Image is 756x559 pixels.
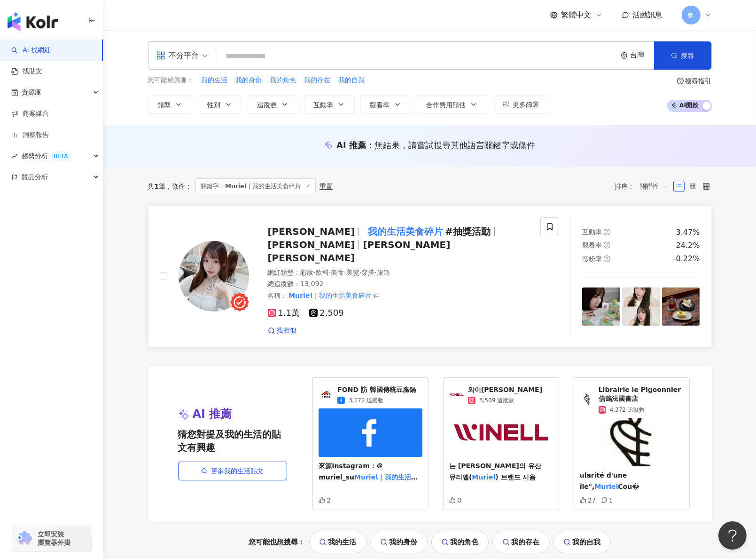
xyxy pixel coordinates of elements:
span: 我的生活 [202,76,228,85]
span: 無結果，請嘗試搜尋其他語言關鍵字或條件 [374,140,535,150]
span: ularité d'une île", [580,471,627,490]
span: 는 [PERSON_NAME]의 유산 뮤리엘( [449,462,541,481]
span: 穿搭 [361,269,374,276]
span: · [329,269,331,276]
span: 🏷 [373,292,380,299]
span: 飲料 [316,269,329,276]
span: · [344,269,346,276]
span: FOND 訪 韓國傳統豆腐鍋 [337,385,416,395]
span: ) 브랜드 시음 [495,473,536,481]
div: 0 [449,496,461,504]
span: [PERSON_NAME] [268,239,355,250]
mark: 𝗠𝘂𝗿𝗶𝗲𝗹 | 我的生活美食碎片 [288,290,373,301]
span: 繁體中文 [561,10,592,20]
a: KOL AvatarLibrairie le Pigeonnier 信鴿法國書店4,372 追蹤數 [580,385,684,414]
span: 我的存在 [304,76,331,85]
button: 我的生活 [201,75,228,86]
button: 我的角色 [270,75,297,86]
button: 互動率 [304,95,355,114]
span: 性別 [208,101,221,109]
div: BETA [50,152,71,161]
button: 追蹤數 [248,95,298,114]
span: 美食 [331,269,344,276]
a: searchAI 找網紅 [11,46,51,55]
span: question-circle [604,242,610,248]
button: 搜尋 [654,41,711,70]
img: KOL Avatar [580,392,595,407]
div: 重置 [320,183,333,190]
span: 漲粉率 [582,255,602,263]
span: 我的身份 [236,76,262,85]
span: 類型 [158,101,171,109]
span: 와이[PERSON_NAME] [468,385,542,395]
span: 觀看率 [582,241,602,249]
img: post-image [622,287,660,326]
span: 合作費用預估 [427,101,466,109]
span: 關鍵字：𝗠𝘂𝗿𝗶𝗲𝗹 | 我的生活美食碎片 [195,178,316,194]
span: 競品分析 [22,167,48,188]
span: 奧 [688,10,694,20]
span: 來源Instagram：＠muriel_su [319,462,383,481]
img: logo [8,12,58,31]
span: 活動訊息 [633,10,663,19]
span: 我的自我 [339,76,365,85]
span: 追蹤數 [257,101,277,109]
span: 找相似 [277,326,297,335]
span: 1 [155,183,159,190]
span: Librairie le Pigeonnier 信鴿法國書店 [599,385,684,404]
span: question-circle [604,256,610,262]
a: KOL Avatar와이[PERSON_NAME]3,509 追蹤數 [449,385,553,405]
div: 台灣 [631,51,654,59]
span: 3,272 追蹤數 [349,396,383,405]
div: 不分平台 [156,48,199,63]
button: 觀看率 [360,95,411,114]
mark: | [380,473,382,481]
span: 關聯性 [640,179,668,194]
span: 觀看率 [370,101,390,109]
div: 1 [601,496,613,504]
span: 4,372 追蹤數 [610,406,645,414]
a: chrome extension立即安裝 瀏覽器外掛 [12,526,91,551]
div: 27 [580,496,596,504]
button: 更多篩選 [493,95,549,114]
a: KOL Avatar[PERSON_NAME]我的生活美食碎片#抽獎活動[PERSON_NAME][PERSON_NAME][PERSON_NAME]網紅類型：彩妝·飲料·美食·美髮·穿搭·旅遊... [148,206,712,347]
a: KOL AvatarFOND 訪 韓國傳統豆腐鍋3,272 追蹤數 [319,385,422,405]
span: 名稱 ： [268,290,380,301]
span: 彩妝 [301,269,314,276]
span: · [314,269,316,276]
div: 網紅類型 ： [268,268,530,278]
span: 搜尋 [681,52,694,59]
span: [PERSON_NAME] [268,226,355,237]
div: 2 [319,496,331,504]
button: 性別 [198,95,242,114]
div: 您可能也想搜尋： [148,531,712,553]
mark: 𝗠𝘂𝗿𝗶𝗲𝗹 [472,473,495,481]
div: 排序： [615,179,673,194]
span: environment [621,52,628,59]
span: 互動率 [314,101,334,109]
a: 找貼文 [11,67,42,76]
mark: 我的生活美食碎片 [366,224,445,239]
span: 2,509 [309,308,344,318]
iframe: Help Scout Beacon - Open [718,521,747,550]
span: 您可能感興趣： [148,76,194,85]
a: 我的存在 [492,531,550,553]
span: 互動率 [582,228,602,236]
span: 我的角色 [270,76,296,85]
div: 總追蹤數 ： 13,092 [268,279,530,289]
a: 商案媒合 [11,109,49,119]
a: 更多我的生活貼文 [178,462,287,480]
span: appstore [156,51,165,60]
div: 共 筆 [148,183,166,190]
img: KOL Avatar [449,387,464,402]
button: 我的存在 [304,75,331,86]
button: 我的身份 [235,75,263,86]
span: 立即安裝 瀏覽器外掛 [38,530,70,547]
span: 美髮 [346,269,359,276]
div: -0.22% [673,254,700,264]
span: 資源庫 [22,82,41,103]
span: 3,509 追蹤數 [479,396,514,405]
span: [PERSON_NAME] [268,252,355,264]
span: rise [11,153,18,160]
div: 24.2% [676,240,700,251]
